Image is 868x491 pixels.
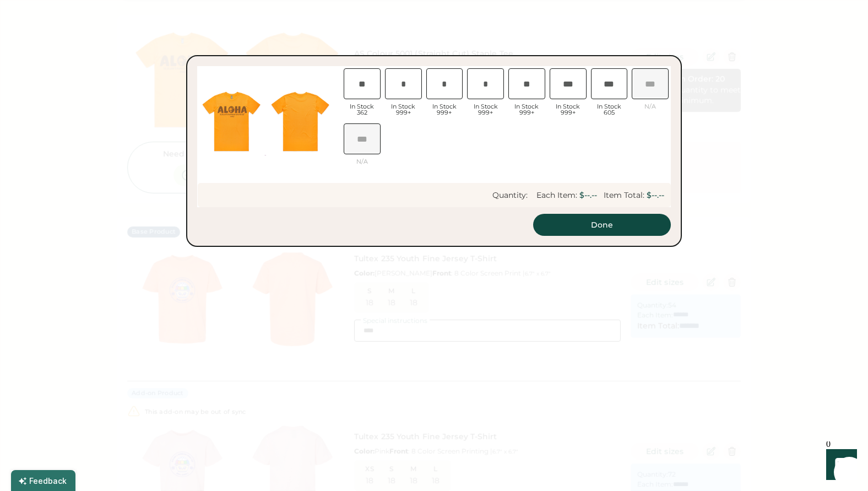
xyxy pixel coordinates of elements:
button: Done [533,214,671,236]
div: In Stock 999+ [550,104,587,116]
div: In Stock 999+ [426,104,463,116]
div: N/A [632,104,669,110]
div: In Stock 999+ [508,104,545,116]
img: generate-image [266,87,335,156]
div: N/A [344,159,381,165]
div: $--.-- [647,191,664,200]
div: In Stock 362 [344,104,381,116]
div: Each Item: [536,191,577,200]
div: Item Total: [604,191,644,200]
div: In Stock 999+ [385,104,422,116]
iframe: Front Chat [816,441,863,489]
div: In Stock 999+ [467,104,504,116]
div: In Stock 605 [591,104,628,116]
div: $--.-- [579,191,597,200]
div: Quantity: [492,191,528,200]
img: generate-image [197,87,266,156]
